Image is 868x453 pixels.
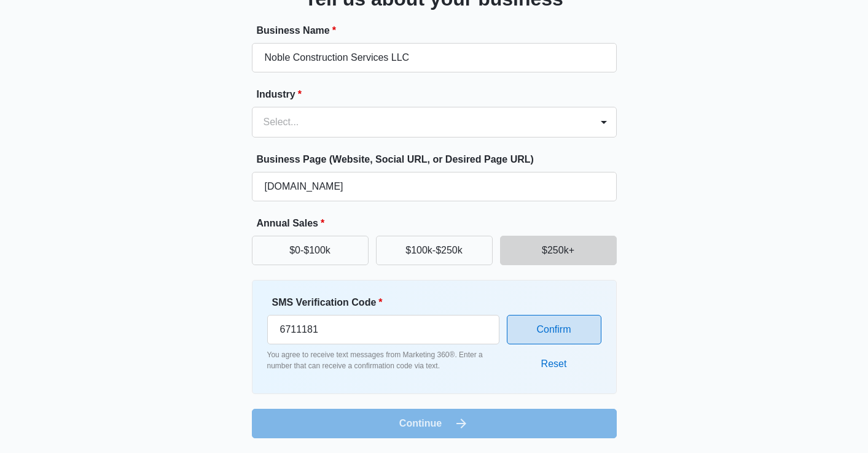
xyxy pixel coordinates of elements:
[500,236,617,265] button: $250k+
[257,23,622,38] label: Business Name
[376,236,493,265] button: $100k-$250k
[507,315,601,344] button: Confirm
[252,172,617,201] input: e.g. janesplumbing.com
[252,236,369,265] button: $0-$100k
[257,152,622,167] label: Business Page (Website, Social URL, or Desired Page URL)
[272,295,504,310] label: SMS Verification Code
[257,216,622,231] label: Annual Sales
[529,349,579,379] button: Reset
[267,315,499,344] input: Enter verification code
[257,87,622,102] label: Industry
[267,349,499,371] p: You agree to receive text messages from Marketing 360®. Enter a number that can receive a confirm...
[252,43,617,72] input: e.g. Jane's Plumbing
